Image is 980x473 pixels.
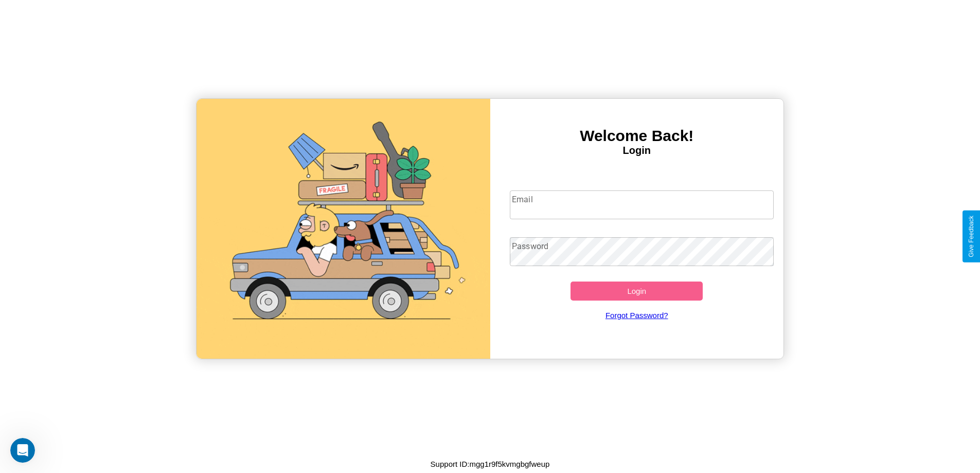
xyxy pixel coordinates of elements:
iframe: Intercom live chat [10,438,35,463]
button: Login [571,282,703,301]
div: Give Feedback [968,216,975,257]
h3: Welcome Back! [490,127,784,145]
h4: Login [490,145,784,156]
p: Support ID: mgg1r9f5kvmgbgfweup [431,457,550,471]
img: gif [197,99,490,359]
a: Forgot Password? [505,301,769,330]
